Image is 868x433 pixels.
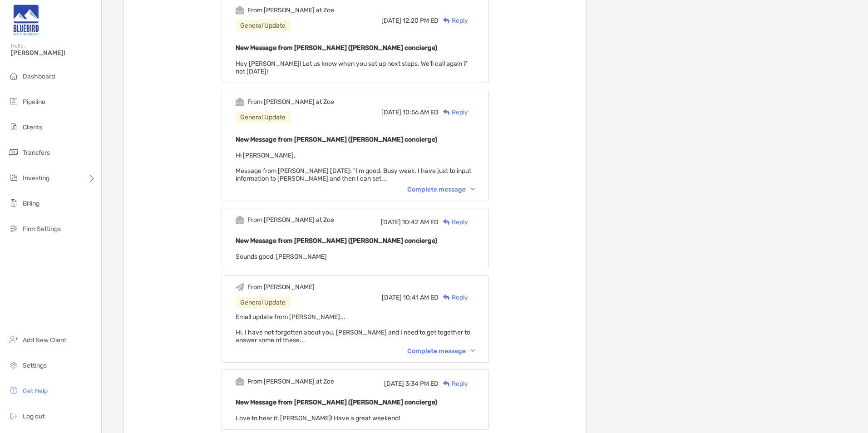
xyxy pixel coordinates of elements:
[236,112,290,123] div: General Update
[443,219,450,225] img: Reply icon
[247,216,334,224] div: From [PERSON_NAME] at Zoe
[8,223,19,234] img: firm-settings icon
[23,73,55,80] span: Dashboard
[384,380,404,388] span: [DATE]
[236,313,470,344] span: Email update from [PERSON_NAME]... Hi. I have not forgotten about you. [PERSON_NAME] and I need t...
[247,98,334,106] div: From [PERSON_NAME] at Zoe
[407,186,475,193] div: Complete message
[407,347,475,355] div: Complete message
[439,217,468,227] div: Reply
[23,98,45,106] span: Pipeline
[439,108,468,117] div: Reply
[381,108,401,116] span: [DATE]
[23,362,47,369] span: Settings
[11,4,41,36] img: Zoe Logo
[23,336,66,344] span: Add New Client
[8,147,19,157] img: transfers icon
[382,294,402,301] span: [DATE]
[236,6,244,15] img: Event icon
[236,216,244,224] img: Event icon
[471,188,475,191] img: Chevron icon
[403,294,439,301] span: 10:41 AM ED
[247,283,315,291] div: From [PERSON_NAME]
[439,293,468,302] div: Reply
[405,380,439,388] span: 3:34 PM ED
[247,378,334,385] div: From [PERSON_NAME] at Zoe
[443,295,450,300] img: Reply icon
[23,387,48,395] span: Get Help
[403,108,439,116] span: 10:56 AM ED
[381,218,401,226] span: [DATE]
[236,283,244,291] img: Event icon
[439,16,468,25] div: Reply
[11,49,96,57] span: [PERSON_NAME]!
[23,225,61,233] span: Firm Settings
[439,379,468,389] div: Reply
[8,385,19,396] img: get-help icon
[247,6,334,14] div: From [PERSON_NAME] at Zoe
[8,96,19,107] img: pipeline icon
[236,98,244,106] img: Event icon
[8,70,19,81] img: dashboard icon
[23,149,50,157] span: Transfers
[23,200,39,207] span: Billing
[236,136,437,143] b: New Message from [PERSON_NAME] ([PERSON_NAME] concierge)
[8,197,19,208] img: billing icon
[23,174,49,182] span: Investing
[8,334,19,345] img: add_new_client icon
[8,121,19,132] img: clients icon
[402,218,439,226] span: 10:42 AM ED
[403,17,439,25] span: 12:20 PM ED
[8,359,19,370] img: settings icon
[236,253,327,261] span: Sounds good, [PERSON_NAME]
[381,17,401,25] span: [DATE]
[8,410,19,421] img: logout icon
[23,123,42,131] span: Clients
[443,109,450,115] img: Reply icon
[236,152,471,182] span: Hi [PERSON_NAME], Message from [PERSON_NAME] [DATE]: "I'm good. Busy week. I have just to input i...
[236,297,290,308] div: General Update
[443,18,450,24] img: Reply icon
[443,381,450,387] img: Reply icon
[236,377,244,386] img: Event icon
[471,349,475,352] img: Chevron icon
[236,414,400,422] span: Love to hear it, [PERSON_NAME]! Have a great weekend!
[236,20,290,31] div: General Update
[236,60,467,75] span: Hey [PERSON_NAME]! Let us know when you set up next steps. We'll call again if not [DATE]!
[236,399,437,406] b: New Message from [PERSON_NAME] ([PERSON_NAME] concierge)
[236,237,437,245] b: New Message from [PERSON_NAME] ([PERSON_NAME] concierge)
[23,413,44,420] span: Log out
[236,44,437,52] b: New Message from [PERSON_NAME] ([PERSON_NAME] concierge)
[8,172,19,183] img: investing icon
